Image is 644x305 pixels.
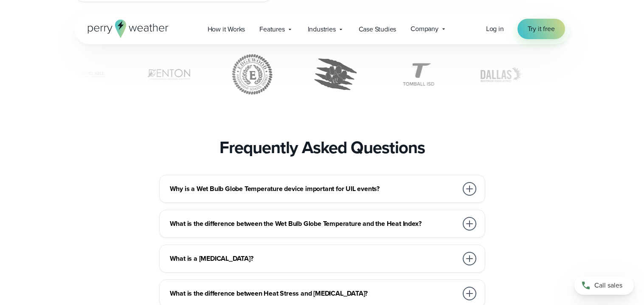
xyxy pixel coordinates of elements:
[65,53,107,96] div: 8 of 12
[481,53,523,96] div: 1 of 12
[208,24,245,34] span: How it Works
[564,53,606,96] div: 2 of 12
[486,24,504,34] span: Log in
[397,53,440,96] div: 12 of 12
[170,254,458,264] h3: What is a [MEDICAL_DATA]?
[170,184,458,194] h3: Why is a Wet Bulb Globe Temperature device important for UIL events?
[517,19,565,39] a: Try it free
[352,20,404,38] a: Case Studies
[314,53,357,96] div: 11 of 12
[74,53,570,100] div: slideshow
[594,280,622,291] span: Call sales
[219,137,425,158] h3: Frequently Asked Questions
[148,53,190,96] div: 9 of 12
[486,24,504,34] a: Log in
[231,53,273,96] div: 10 of 12
[200,20,253,38] a: How it Works
[65,53,107,96] img: Chapel Hill ISD
[170,219,458,229] h3: What is the difference between the Wet Bulb Globe Temperature and the Heat Index?
[481,53,523,96] img: Dallas ISD
[411,24,439,34] span: Company
[397,53,440,96] img: Tomball ISD
[308,24,336,34] span: Industries
[259,24,284,34] span: Features
[170,288,458,299] h3: What is the difference between Heat Stress and [MEDICAL_DATA]?
[231,53,273,96] img: Edgewood ISD
[574,276,634,295] a: Call sales
[528,24,555,34] span: Try it free
[148,53,190,96] img: Denton ISD
[564,53,606,96] img: Fort Sam Houston ISD
[314,53,357,96] img: Westwood ISD
[359,24,397,34] span: Case Studies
